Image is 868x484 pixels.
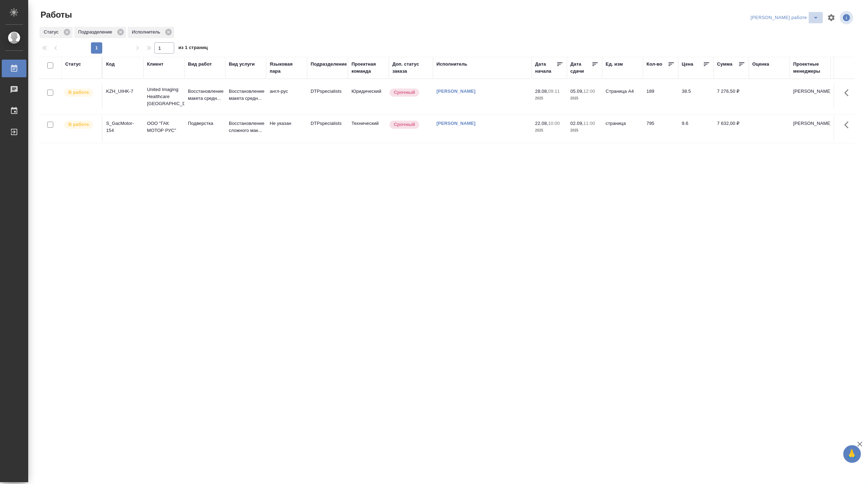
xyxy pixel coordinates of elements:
[266,116,307,141] td: Не указан
[78,29,115,36] p: Подразделение
[843,445,861,463] button: 🙏
[682,61,693,68] div: Цена
[535,121,548,126] p: 22.08,
[270,61,304,75] div: Языковая пара
[840,84,857,101] button: Здесь прячутся важные кнопки
[394,121,415,128] p: Срочный
[436,121,476,126] a: [PERSON_NAME]
[714,84,749,109] td: 7 276,50 ₽
[436,61,467,68] div: Исполнитель
[229,120,263,134] p: Восстановление сложного мак...
[570,121,583,126] p: 02.09,
[68,89,89,96] p: В работе
[392,61,429,75] div: Доп. статус заказа
[583,121,595,126] p: 11:00
[570,95,599,102] p: 2025
[840,11,855,24] span: Посмотреть информацию
[132,29,163,36] p: Исполнитель
[548,121,560,126] p: 10:00
[106,88,140,95] div: KZH_UIHK-7
[229,61,255,68] div: Вид услуги
[147,61,163,68] div: Клиент
[570,61,592,75] div: Дата сдачи
[606,61,623,68] div: Ед. изм
[602,84,643,109] td: Страница А4
[188,88,222,102] p: Восстановление макета средн...
[311,61,347,68] div: Подразделение
[678,84,714,109] td: 38.5
[266,84,307,109] td: англ-рус
[188,120,222,127] p: Подверстка
[749,12,823,23] div: split button
[647,61,662,68] div: Кол-во
[348,116,389,141] td: Технический
[714,116,749,141] td: 7 632,00 ₽
[535,127,563,134] p: 2025
[348,84,389,109] td: Юридический
[717,61,732,68] div: Сумма
[570,89,583,94] p: 05.09,
[307,116,348,141] td: DTPspecialists
[436,89,476,94] a: [PERSON_NAME]
[307,84,348,109] td: DTPspecialists
[793,61,827,75] div: Проектные менеджеры
[643,84,678,109] td: 189
[535,61,556,75] div: Дата начала
[535,95,563,102] p: 2025
[752,61,769,68] div: Оценка
[602,116,643,141] td: страница
[570,127,599,134] p: 2025
[147,86,181,107] p: United Imaging Healthcare [GEOGRAPHIC_DATA]
[229,88,263,102] p: Восстановление макета средн...
[643,116,678,141] td: 795
[44,29,61,36] p: Статус
[583,89,595,94] p: 12:00
[106,120,140,134] div: S_GacMotor-154
[63,120,98,129] div: Исполнитель выполняет работу
[178,43,208,54] span: из 1 страниц
[846,447,858,461] span: 🙏
[39,9,72,20] span: Работы
[823,9,840,26] span: Настроить таблицу
[352,61,385,75] div: Проектная команда
[790,116,831,141] td: [PERSON_NAME]
[535,89,548,94] p: 28.08,
[790,84,831,109] td: [PERSON_NAME]
[840,116,857,133] button: Здесь прячутся важные кнопки
[65,61,81,68] div: Статус
[106,61,115,68] div: Код
[678,116,714,141] td: 9.6
[147,120,181,134] p: ООО "ГАК МОТОР РУС"
[74,27,126,38] div: Подразделение
[39,27,73,38] div: Статус
[68,121,89,128] p: В работе
[548,89,560,94] p: 09:11
[394,89,415,96] p: Срочный
[63,88,98,97] div: Исполнитель выполняет работу
[128,27,174,38] div: Исполнитель
[188,61,212,68] div: Вид работ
